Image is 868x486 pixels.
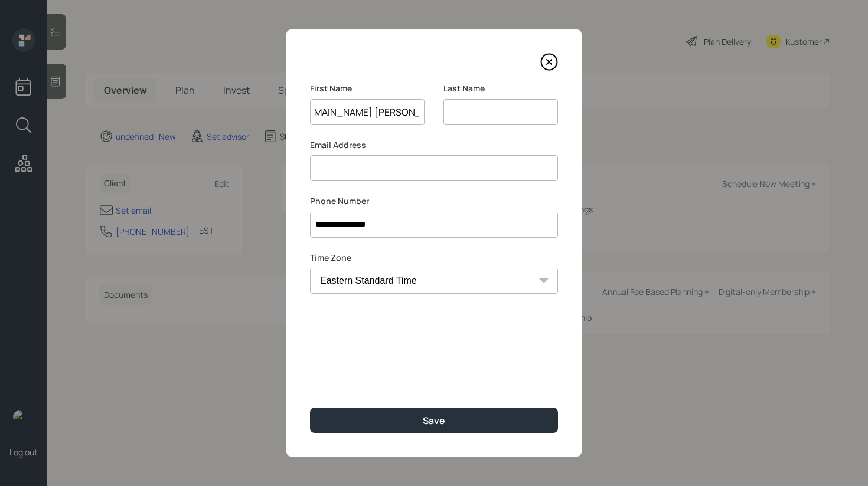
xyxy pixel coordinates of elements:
[443,83,558,94] label: Last Name
[310,139,558,151] label: Email Address
[310,83,425,94] label: First Name
[310,195,558,207] label: Phone Number
[310,252,558,264] label: Time Zone
[423,414,445,427] div: Save
[310,408,558,433] button: Save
